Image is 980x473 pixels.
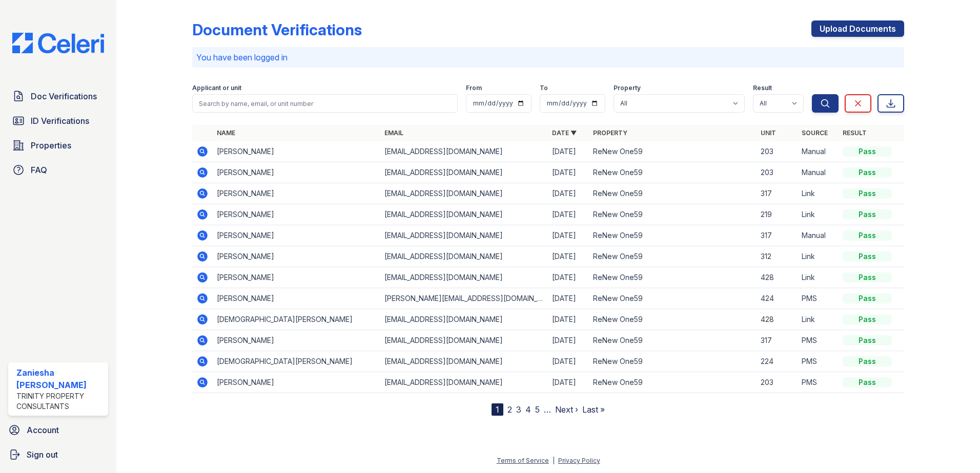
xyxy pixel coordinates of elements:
[27,448,58,461] span: Sign out
[380,330,548,351] td: [EMAIL_ADDRESS][DOMAIN_NAME]
[548,225,589,246] td: [DATE]
[213,351,380,372] td: [DEMOGRAPHIC_DATA][PERSON_NAME]
[192,84,241,92] label: Applicant or unit
[384,129,403,137] a: Email
[16,367,104,391] div: Zaniesha [PERSON_NAME]
[492,403,503,416] div: 1
[843,129,867,137] a: Result
[380,141,548,162] td: [EMAIL_ADDRESS][DOMAIN_NAME]
[548,204,589,225] td: [DATE]
[380,162,548,183] td: [EMAIL_ADDRESS][DOMAIN_NAME]
[213,141,380,162] td: [PERSON_NAME]
[4,420,112,440] a: Account
[525,404,531,415] a: 4
[843,377,892,388] div: Pass
[843,230,892,241] div: Pass
[217,129,235,137] a: Name
[192,94,458,113] input: Search by name, email, or unit number
[213,225,380,246] td: [PERSON_NAME]
[380,183,548,204] td: [EMAIL_ADDRESS][DOMAIN_NAME]
[593,129,627,137] a: Property
[548,309,589,330] td: [DATE]
[589,246,757,267] td: ReNew One59
[4,33,112,53] img: CE_Logo_Blue-a8612792a0a2168367f1c8372b55b34899dd931a85d93a1a3d3e32e68fde9ad4.png
[213,183,380,204] td: [PERSON_NAME]
[380,267,548,288] td: [EMAIL_ADDRESS][DOMAIN_NAME]
[31,164,47,176] span: FAQ
[8,160,108,180] a: FAQ
[798,183,839,204] td: Link
[798,225,839,246] td: Manual
[31,90,97,102] span: Doc Verifications
[798,372,839,393] td: PMS
[8,86,108,106] a: Doc Verifications
[843,356,892,367] div: Pass
[8,111,108,131] a: ID Verifications
[4,444,112,465] a: Sign out
[380,309,548,330] td: [EMAIL_ADDRESS][DOMAIN_NAME]
[589,225,757,246] td: ReNew One59
[213,204,380,225] td: [PERSON_NAME]
[757,246,798,267] td: 312
[757,330,798,351] td: 317
[843,272,892,283] div: Pass
[761,129,776,137] a: Unit
[843,188,892,199] div: Pass
[798,330,839,351] td: PMS
[843,251,892,262] div: Pass
[757,288,798,309] td: 424
[757,372,798,393] td: 203
[548,141,589,162] td: [DATE]
[589,141,757,162] td: ReNew One59
[213,309,380,330] td: [DEMOGRAPHIC_DATA][PERSON_NAME]
[757,351,798,372] td: 224
[544,403,551,416] span: …
[555,404,578,415] a: Next ›
[548,183,589,204] td: [DATE]
[589,267,757,288] td: ReNew One59
[811,20,904,37] a: Upload Documents
[548,267,589,288] td: [DATE]
[589,309,757,330] td: ReNew One59
[213,330,380,351] td: [PERSON_NAME]
[380,204,548,225] td: [EMAIL_ADDRESS][DOMAIN_NAME]
[516,404,521,415] a: 3
[843,167,892,178] div: Pass
[589,351,757,372] td: ReNew One59
[466,84,482,92] label: From
[798,267,839,288] td: Link
[843,146,892,157] div: Pass
[614,84,641,92] label: Property
[497,457,549,464] a: Terms of Service
[757,162,798,183] td: 203
[213,267,380,288] td: [PERSON_NAME]
[16,391,104,412] div: Trinity Property Consultants
[757,225,798,246] td: 317
[380,351,548,372] td: [EMAIL_ADDRESS][DOMAIN_NAME]
[548,246,589,267] td: [DATE]
[798,141,839,162] td: Manual
[757,204,798,225] td: 219
[552,129,577,137] a: Date ▼
[757,183,798,204] td: 317
[798,351,839,372] td: PMS
[548,330,589,351] td: [DATE]
[589,162,757,183] td: ReNew One59
[196,51,900,63] p: You have been logged in
[548,288,589,309] td: [DATE]
[798,309,839,330] td: Link
[589,330,757,351] td: ReNew One59
[757,267,798,288] td: 428
[798,162,839,183] td: Manual
[380,372,548,393] td: [EMAIL_ADDRESS][DOMAIN_NAME]
[27,424,59,436] span: Account
[843,314,892,325] div: Pass
[843,209,892,220] div: Pass
[8,135,108,156] a: Properties
[753,84,772,92] label: Result
[589,204,757,225] td: ReNew One59
[589,183,757,204] td: ReNew One59
[582,404,605,415] a: Last »
[213,162,380,183] td: [PERSON_NAME]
